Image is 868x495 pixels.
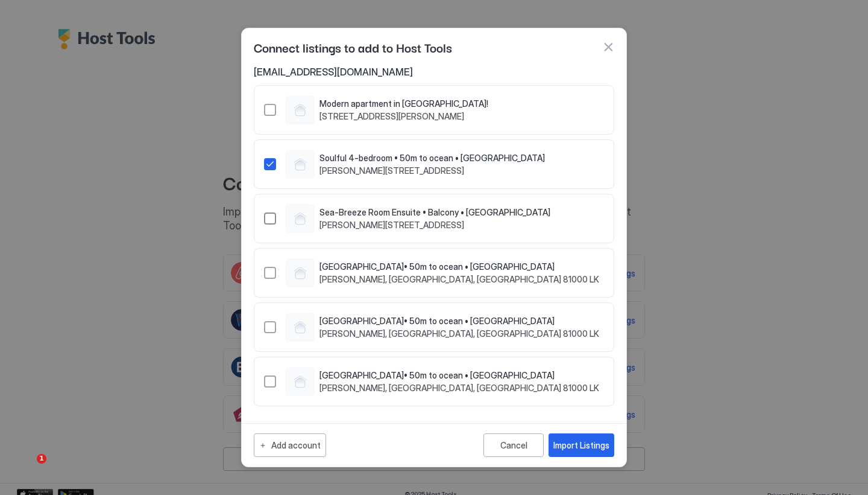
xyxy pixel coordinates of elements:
[264,204,604,233] div: 1495832483590612734
[12,454,41,483] iframe: Intercom live chat
[319,220,550,231] span: [PERSON_NAME][STREET_ADDRESS]
[264,258,604,287] div: 1495842578538057650
[319,98,488,109] span: Modern apartment in [GEOGRAPHIC_DATA]!
[254,38,452,56] span: Connect listings to add to Host Tools
[264,95,604,124] div: 1349174747850179396
[319,316,599,327] span: [GEOGRAPHIC_DATA]• 50m to ocean • [GEOGRAPHIC_DATA]
[319,207,550,218] span: Sea-Breeze Room Ensuite • Balcony • [GEOGRAPHIC_DATA]
[319,153,545,164] span: Soulful 4-bedroom • 50m to ocean • [GEOGRAPHIC_DATA]
[271,439,321,452] div: Add account
[319,383,599,394] span: [PERSON_NAME], [GEOGRAPHIC_DATA], [GEOGRAPHIC_DATA] 81000 LK
[553,439,609,452] div: Import Listings
[500,440,527,450] div: Cancel
[319,328,599,339] span: [PERSON_NAME], [GEOGRAPHIC_DATA], [GEOGRAPHIC_DATA] 81000 LK
[319,370,599,381] span: [GEOGRAPHIC_DATA]• 50m to ocean • [GEOGRAPHIC_DATA]
[264,150,604,179] div: 1495799717336366264
[319,165,545,176] span: [PERSON_NAME][STREET_ADDRESS]
[319,111,488,122] span: [STREET_ADDRESS][PERSON_NAME]
[264,367,604,396] div: 1496951147315078925
[483,433,544,457] button: Cancel
[549,433,614,457] button: Import Listings
[319,274,599,285] span: [PERSON_NAME], [GEOGRAPHIC_DATA], [GEOGRAPHIC_DATA] 81000 LK
[264,313,604,342] div: 1495848694020440503
[37,454,46,464] span: 1
[319,261,599,272] span: [GEOGRAPHIC_DATA]• 50m to ocean • [GEOGRAPHIC_DATA]
[254,433,326,457] button: Add account
[254,66,614,78] span: [EMAIL_ADDRESS][DOMAIN_NAME]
